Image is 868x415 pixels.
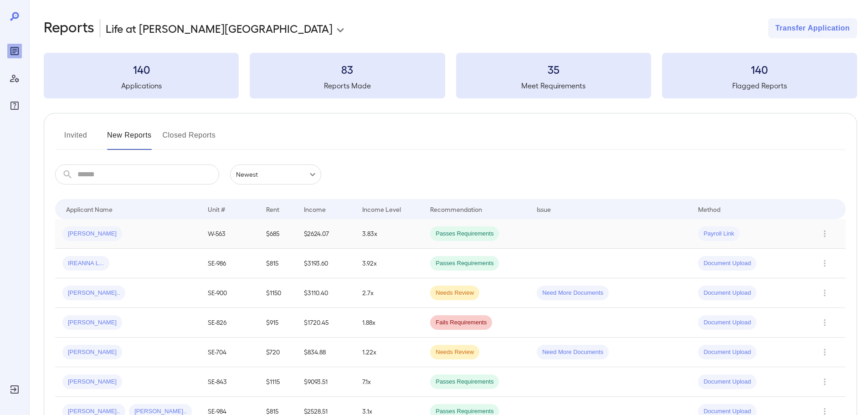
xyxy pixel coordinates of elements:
td: $2624.07 [297,219,355,249]
td: $3110.40 [297,278,355,308]
h5: Flagged Reports [662,80,857,91]
span: Needs Review [430,289,479,297]
span: Document Upload [698,289,756,297]
span: Document Upload [698,378,756,386]
td: $834.88 [297,338,355,367]
span: Passes Requirements [430,230,499,238]
td: $685 [259,219,297,249]
span: Payroll Link [698,230,740,238]
td: $1720.45 [297,308,355,338]
td: $1150 [259,278,297,308]
div: Applicant Name [66,204,113,215]
td: 3.92x [355,249,423,278]
h3: 83 [250,62,445,77]
div: FAQ [7,98,22,113]
td: SE-986 [200,249,259,278]
summary: 140Applications83Reports Made35Meet Requirements140Flagged Reports [44,53,857,98]
div: Method [698,204,720,215]
span: Fails Requirements [430,318,492,327]
td: SE-900 [200,278,259,308]
h2: Reports [44,18,94,38]
span: [PERSON_NAME] [62,348,122,357]
h3: 35 [456,62,651,77]
div: Issue [537,204,551,215]
h3: 140 [662,62,857,77]
h5: Reports Made [250,80,445,91]
button: Row Actions [817,226,832,241]
button: New Reports [107,128,152,150]
td: $9093.51 [297,367,355,397]
td: SE-826 [200,308,259,338]
button: Row Actions [817,256,832,271]
h5: Meet Requirements [456,80,651,91]
span: Document Upload [698,348,756,357]
span: [PERSON_NAME] [62,318,122,327]
td: 2.7x [355,278,423,308]
span: IREANNA L... [62,259,109,268]
td: SE-704 [200,338,259,367]
div: Reports [7,44,22,58]
span: [PERSON_NAME].. [62,289,125,297]
td: 3.83x [355,219,423,249]
td: 1.22x [355,338,423,367]
span: Need More Documents [537,289,609,297]
span: [PERSON_NAME] [62,378,122,386]
button: Row Actions [817,374,832,389]
td: SE-843 [200,367,259,397]
button: Row Actions [817,286,832,300]
h5: Applications [44,80,239,91]
span: Passes Requirements [430,259,499,268]
span: Passes Requirements [430,378,499,386]
td: W-563 [200,219,259,249]
button: Closed Reports [163,128,216,150]
span: Needs Review [430,348,479,357]
td: 7.1x [355,367,423,397]
span: [PERSON_NAME] [62,230,122,238]
td: $720 [259,338,297,367]
td: $815 [259,249,297,278]
div: Manage Users [7,71,22,86]
td: 1.88x [355,308,423,338]
button: Transfer Application [768,18,857,38]
p: Life at [PERSON_NAME][GEOGRAPHIC_DATA] [106,21,333,36]
div: Log Out [7,382,22,397]
span: Document Upload [698,259,756,268]
button: Invited [55,128,96,150]
button: Row Actions [817,315,832,330]
td: $3193.60 [297,249,355,278]
div: Newest [230,164,321,184]
button: Row Actions [817,345,832,359]
div: Income [304,204,326,215]
h3: 140 [44,62,239,77]
span: Document Upload [698,318,756,327]
td: $915 [259,308,297,338]
div: Recommendation [430,204,482,215]
div: Rent [266,204,281,215]
div: Income Level [362,204,401,215]
td: $1115 [259,367,297,397]
div: Unit # [208,204,225,215]
span: Need More Documents [537,348,609,357]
